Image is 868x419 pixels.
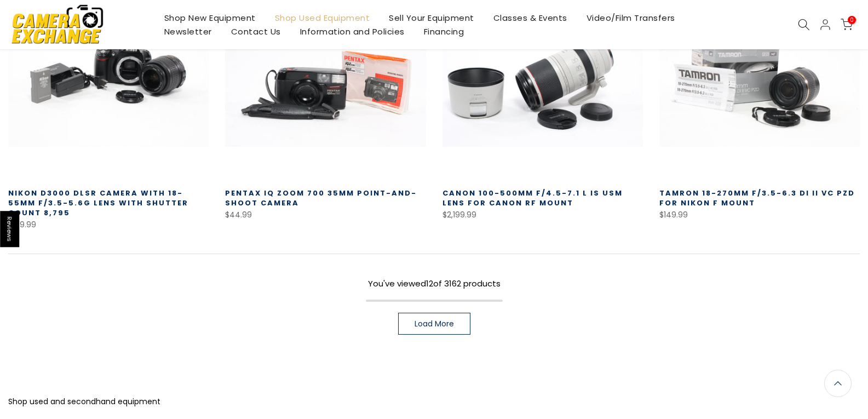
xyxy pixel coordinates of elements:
[484,11,577,25] a: Classes & Events
[290,25,414,38] a: Information and Policies
[265,11,380,25] a: Shop Used Equipment
[426,278,433,289] span: 12
[398,313,470,335] a: Load More
[225,188,417,208] a: Pentax IQ Zoom 700 35mm Point-and-Shoot Camera
[8,218,209,232] div: $179.99
[225,208,426,222] div: $44.99
[659,208,860,222] div: $149.99
[442,188,623,208] a: Canon 100-500mm f/4.5-7.1 L IS USM Lens for Canon RF Mount
[8,188,188,218] a: Nikon D3000 DLSR Camera with 18-55mm f/3.5-5.6G Lens with Shutter Count 8,795
[154,25,221,38] a: Newsletter
[8,395,860,409] p: Shop used and secondhand equipment
[154,11,265,25] a: Shop New Equipment
[368,278,501,289] span: You've viewed of 3162 products
[221,25,290,38] a: Contact Us
[824,370,852,397] a: Back to the top
[848,16,856,24] span: 0
[415,320,454,328] span: Load More
[841,19,853,31] a: 0
[577,11,685,25] a: Video/Film Transfers
[659,188,855,208] a: Tamron 18-270mm f/3.5-6.3 Di II VC PZD for Nikon F Mount
[414,25,474,38] a: Financing
[380,11,484,25] a: Sell Your Equipment
[442,208,643,222] div: $2,199.99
